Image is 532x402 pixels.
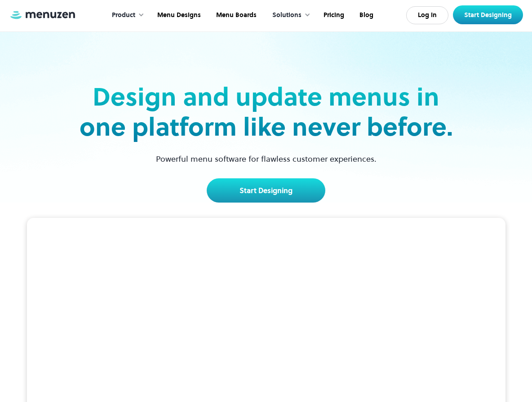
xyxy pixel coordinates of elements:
h2: Design and update menus in one platform like never before. [76,82,456,142]
a: Blog [351,1,380,29]
div: Solutions [263,1,315,29]
a: Pricing [315,1,351,29]
div: Solutions [272,10,301,20]
p: Powerful menu software for flawless customer experiences. [145,153,388,165]
div: Product [112,10,135,20]
a: Start Designing [453,5,523,24]
a: Start Designing [207,178,325,203]
a: Log In [406,6,448,24]
div: Product [103,1,149,29]
a: Menu Boards [208,1,263,29]
a: Menu Designs [149,1,208,29]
